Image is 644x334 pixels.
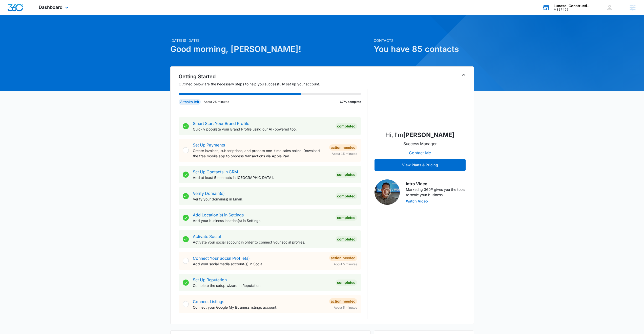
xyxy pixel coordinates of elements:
span: About 5 minutes [334,262,357,267]
button: Contact Me [404,147,436,159]
span: About 5 minutes [334,305,357,310]
p: Hi, I'm [385,131,454,140]
div: Completed [336,215,357,221]
span: Dashboard [39,5,63,10]
img: Christian Kellogg [395,76,445,126]
p: Complete the setup wizard in Reputation. [193,283,331,288]
div: Completed [336,193,357,199]
strong: [PERSON_NAME] [403,131,454,139]
div: Completed [336,123,357,129]
a: Smart Start Your Brand Profile [193,121,249,126]
p: Activate your social account in order to connect your social profiles. [193,239,331,245]
a: Activate Social [193,234,221,239]
div: Action Needed [329,298,357,304]
p: Connect your Google My Business listings account. [193,305,325,310]
button: View Plans & Pricing [375,159,466,171]
a: Set Up Contacts in CRM [193,169,238,174]
div: account id [554,8,591,11]
h3: Intro Video [406,181,466,187]
h1: Good morning, [PERSON_NAME]! [170,43,371,55]
p: Quickly populate your Brand Profile using our AI-powered tool. [193,126,331,132]
p: 67% complete [340,100,361,104]
div: account name [554,4,591,8]
p: [DATE] is [DATE] [170,38,371,43]
a: Connect Listings [193,299,224,304]
div: Completed [336,236,357,242]
button: Watch Video [406,199,428,203]
p: Success Manager [403,141,437,147]
a: Set Up Payments [193,142,225,147]
p: Contacts [374,38,474,43]
p: Add your business location(s) in Settings. [193,218,331,223]
a: Set Up Reputation [193,277,227,282]
p: Outlined below are the necessary steps to help you successfully set up your account. [179,81,367,87]
h1: You have 85 contacts [374,43,474,55]
div: Action Needed [329,255,357,261]
p: Marketing 360® gives you the tools to scale your business. [406,187,466,197]
p: Add at least 5 contacts in [GEOGRAPHIC_DATA]. [193,175,331,180]
div: Completed [336,172,357,178]
a: Verify Domain(s) [193,191,225,196]
a: Add Location(s) in Settings [193,212,244,217]
p: Verify your domain(s) in Email. [193,196,331,202]
p: About 25 minutes [204,100,229,104]
div: Action Needed [329,144,357,151]
button: Toggle Collapse [461,72,467,78]
h2: Getting Started [179,73,367,80]
div: Completed [336,280,357,286]
img: Intro Video [375,179,400,205]
span: About 15 minutes [332,152,357,156]
p: Add your social media account(s) in Social. [193,261,325,267]
div: 3 tasks left [179,99,201,105]
p: Create invoices, subscriptions, and process one-time sales online. Download the free mobile app t... [193,148,325,159]
a: Connect Your Social Profile(s) [193,256,250,261]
